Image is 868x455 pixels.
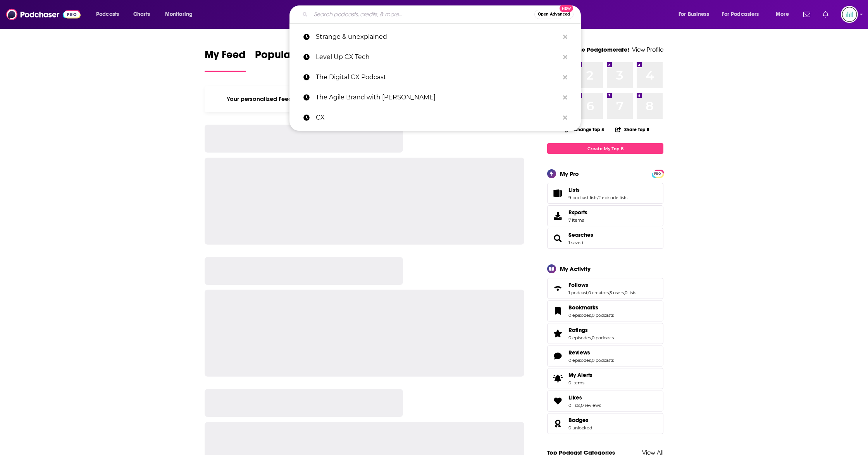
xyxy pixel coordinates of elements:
[205,48,246,72] a: My Feed
[289,108,581,128] a: CX
[205,48,246,66] span: My Feed
[568,358,591,363] a: 0 episodes
[568,231,593,238] a: Searches
[561,125,609,134] button: Change Top 8
[587,290,588,295] span: ,
[560,5,573,12] span: New
[289,27,581,47] a: Strange & unexplained
[547,346,663,366] span: Reviews
[568,394,601,401] a: Likes
[550,306,565,316] a: Bookmarks
[568,349,614,356] a: Reviews
[255,48,321,66] span: Popular Feed
[592,358,614,363] a: 0 podcasts
[722,9,759,20] span: For Podcasters
[568,372,592,379] span: My Alerts
[624,290,625,295] span: ,
[6,7,81,22] img: Podchaser - Follow, Share and Rate Podcasts
[568,335,591,340] a: 0 episodes
[679,9,709,20] span: For Business
[133,9,150,20] span: Charts
[568,349,590,356] span: Reviews
[591,358,592,363] span: ,
[717,8,770,21] button: open menu
[568,394,582,401] span: Likes
[568,195,598,200] a: 9 podcast lists
[568,326,588,333] span: Ratings
[609,290,610,295] span: ,
[550,210,565,221] span: Exports
[588,290,609,295] a: 0 creators
[581,403,601,408] a: 0 reviews
[568,313,591,318] a: 0 episodes
[841,6,858,23] img: User Profile
[568,417,589,424] span: Badges
[653,170,662,176] a: PRO
[316,108,559,128] p: CX
[580,403,581,408] span: ,
[205,86,524,112] div: Your personalized Feed is curated based on the Podcasts, Creators, Users, and Lists that you Follow.
[311,8,534,21] input: Search podcasts, credits, & more...
[550,188,565,199] a: Lists
[653,171,662,177] span: PRO
[538,12,570,16] span: Open Advanced
[550,418,565,429] a: Badges
[316,47,559,67] p: Level Up CX Tech
[568,380,592,386] span: 0 items
[610,290,624,295] a: 3 users
[547,300,663,321] span: Bookmarks
[289,67,581,87] a: The Digital CX Podcast
[625,290,636,295] a: 0 lists
[547,46,629,53] a: Welcome The Podglomerate!
[841,6,858,23] span: Logged in as podglomerate
[592,335,614,340] a: 0 podcasts
[591,313,592,318] span: ,
[673,8,719,21] button: open menu
[316,27,559,47] p: Strange & unexplained
[289,87,581,108] a: The Agile Brand with [PERSON_NAME]
[568,281,588,288] span: Follows
[547,278,663,299] span: Follows
[568,304,598,311] span: Bookmarks
[547,323,663,344] span: Ratings
[568,240,583,245] a: 1 saved
[568,209,587,216] span: Exports
[841,6,858,23] button: Show profile menu
[547,228,663,249] span: Searches
[534,10,573,19] button: Open AdvancedNew
[568,326,614,333] a: Ratings
[547,205,663,226] a: Exports
[568,186,627,193] a: Lists
[289,47,581,67] a: Level Up CX Tech
[770,8,799,21] button: open menu
[550,283,565,294] a: Follows
[550,396,565,406] a: Likes
[550,373,565,384] span: My Alerts
[128,8,155,21] a: Charts
[820,8,832,21] a: Show notifications dropdown
[560,170,579,177] div: My Pro
[568,417,592,424] a: Badges
[598,195,598,200] span: ,
[550,233,565,244] a: Searches
[91,8,129,21] button: open menu
[547,368,663,389] a: My Alerts
[568,281,636,288] a: Follows
[550,351,565,361] a: Reviews
[547,391,663,412] span: Likes
[598,195,627,200] a: 2 episode lists
[568,290,587,295] a: 1 podcast
[255,48,321,72] a: Popular Feed
[316,87,559,108] p: The Agile Brand with Greg Kihlström
[615,122,650,137] button: Share Top 8
[160,8,203,21] button: open menu
[776,9,789,20] span: More
[547,183,663,204] span: Lists
[568,186,580,193] span: Lists
[568,304,614,311] a: Bookmarks
[547,143,663,154] a: Create My Top 8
